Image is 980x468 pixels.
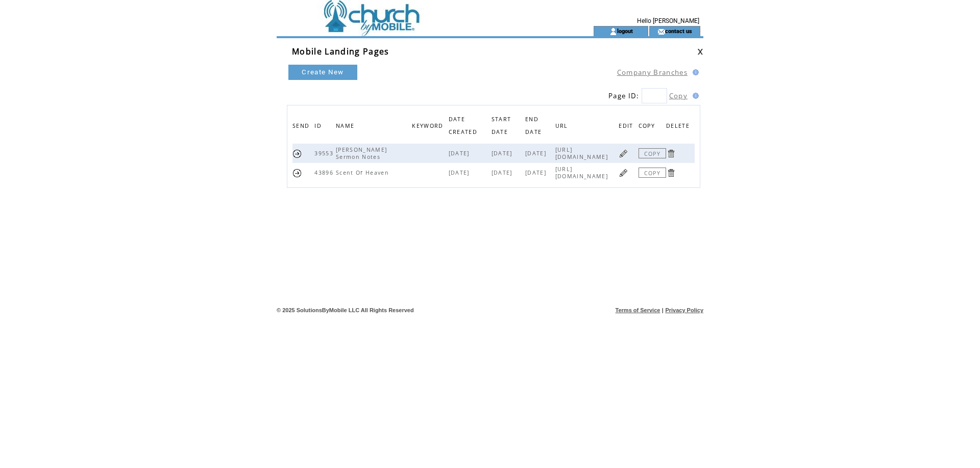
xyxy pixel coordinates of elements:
[292,120,312,134] span: SEND
[292,149,302,158] a: Send this page URL by SMS
[449,169,472,176] span: [DATE]
[412,120,446,134] span: KEYWORD
[492,113,511,141] span: START DATE
[525,113,544,141] span: END DATE
[616,307,660,313] a: Terms of Service
[525,169,549,176] span: [DATE]
[639,148,666,158] a: COPY
[412,122,446,128] a: KEYWORD
[690,93,699,99] img: help.gif
[555,146,610,160] span: [URL][DOMAIN_NAME]
[314,169,336,176] span: 43896
[492,169,515,176] span: [DATE]
[665,307,703,313] a: Privacy Policy
[314,120,324,134] span: ID
[669,91,688,100] a: Copy
[336,120,357,134] span: NAME
[555,120,571,134] span: URL
[690,69,699,75] img: help.gif
[637,17,699,24] span: Hello [PERSON_NAME]
[525,150,549,157] span: [DATE]
[617,27,633,34] a: logout
[555,122,571,128] a: URL
[555,166,610,180] span: [URL][DOMAIN_NAME]
[609,27,617,36] img: account_icon.gif
[666,120,692,134] span: DELETE
[449,150,472,157] span: [DATE]
[657,27,665,36] img: contact_us_icon.gif
[662,307,664,313] span: |
[617,68,688,77] a: Company Branches
[525,116,544,134] a: END DATE
[666,149,676,158] a: Click to delete page
[277,307,414,313] span: © 2025 SolutionsByMobile LLC All Rights Reserved
[314,150,336,157] span: 39553
[336,146,387,160] span: [PERSON_NAME] Sermon Notes
[619,149,628,158] a: Click to edit page
[608,91,640,100] span: Page ID:
[336,122,357,128] a: NAME
[292,168,302,178] a: Send this page URL by SMS
[492,150,515,157] span: [DATE]
[665,27,692,34] a: contact us
[336,169,391,176] span: Scent Of Heaven
[639,120,657,134] span: COPY
[288,65,357,80] a: Create New
[639,168,666,178] a: COPY
[449,113,480,141] span: DATE CREATED
[619,168,628,178] a: Click to edit page
[492,116,511,134] a: START DATE
[666,168,676,178] a: Click to delete page
[314,122,324,128] a: ID
[292,46,389,57] span: Mobile Landing Pages
[449,116,480,134] a: DATE CREATED
[619,120,635,134] span: EDIT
